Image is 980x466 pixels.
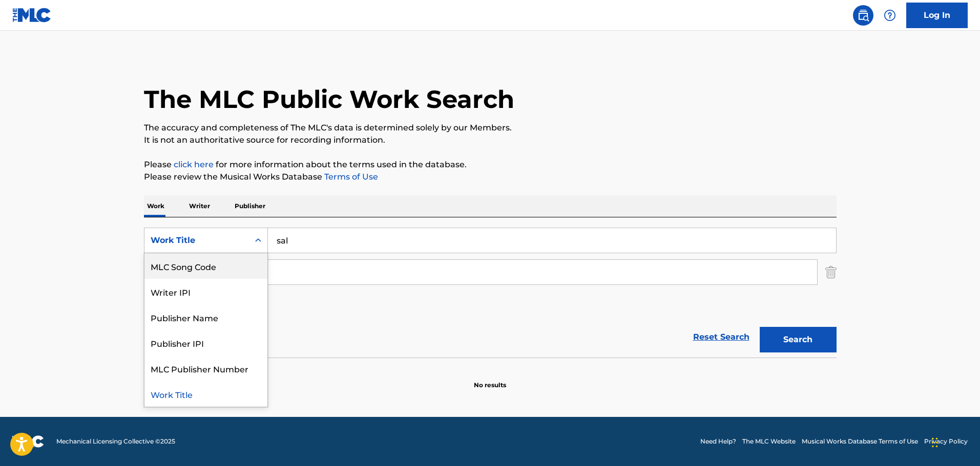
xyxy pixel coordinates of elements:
[144,253,267,279] div: MLC Song Code
[802,437,918,446] a: Musical Works Database Terms of Use
[144,84,514,115] h1: The MLC Public Work Search
[144,122,837,134] p: The accuracy and completeness of The MLC's data is determined solely by our Members.
[906,3,968,28] a: Log In
[929,417,980,466] iframe: Chat Widget
[700,437,736,446] a: Need Help?
[144,279,267,304] div: Writer IPI
[144,228,837,358] form: Search Form
[857,9,869,21] img: search
[144,159,837,171] p: Please for more information about the terms used in the database.
[186,195,213,217] p: Writer
[825,259,837,285] img: Delete Criterion
[151,234,243,247] div: Work Title
[12,435,44,448] img: logo
[884,9,896,21] img: help
[924,437,968,446] a: Privacy Policy
[760,327,837,352] button: Search
[853,5,873,26] a: Public Search
[929,417,980,466] div: Widget de chat
[880,5,900,26] div: Help
[474,368,506,390] p: No results
[144,330,267,356] div: Publisher IPI
[144,356,267,381] div: MLC Publisher Number
[12,8,52,23] img: MLC Logo
[742,437,796,446] a: The MLC Website
[144,171,837,183] p: Please review the Musical Works Database
[688,326,755,348] a: Reset Search
[174,160,214,169] a: click here
[232,195,268,217] p: Publisher
[144,381,267,407] div: Work Title
[932,427,938,458] div: Arrastrar
[322,172,378,182] a: Terms of Use
[144,134,837,146] p: It is not an authoritative source for recording information.
[144,195,168,217] p: Work
[144,304,267,330] div: Publisher Name
[56,437,175,446] span: Mechanical Licensing Collective © 2025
